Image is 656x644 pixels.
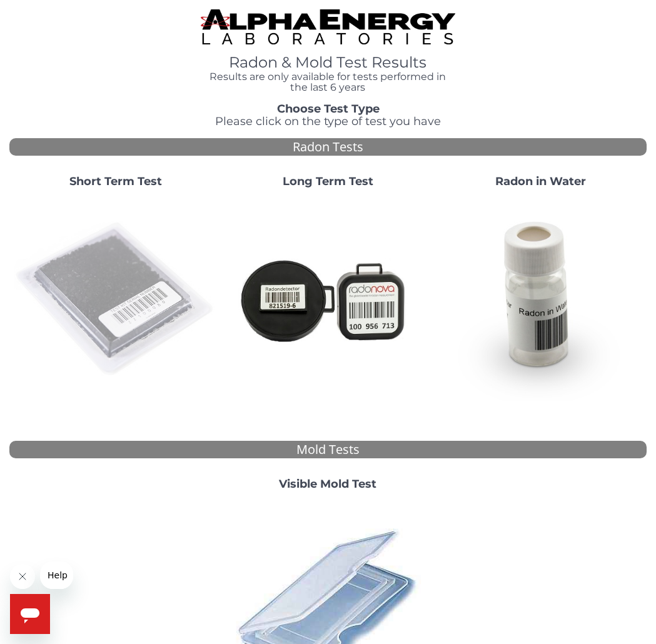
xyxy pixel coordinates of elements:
[201,71,456,93] h4: Results are only available for tests performed in the last 6 years
[277,102,380,116] strong: Choose Test Type
[439,198,642,401] img: RadoninWater.jpg
[10,564,35,589] iframe: Close message
[9,441,647,459] div: Mold Tests
[227,198,430,401] img: Radtrak2vsRadtrak3.jpg
[10,594,50,634] iframe: Button to launch messaging window
[201,54,456,71] h1: Radon & Mold Test Results
[14,198,217,401] img: ShortTerm.jpg
[215,114,441,128] span: Please click on the type of test you have
[9,138,647,156] div: Radon Tests
[283,174,373,188] strong: Long Term Test
[69,174,162,188] strong: Short Term Test
[279,477,376,491] strong: Visible Mold Test
[495,174,586,188] strong: Radon in Water
[40,561,73,589] iframe: Message from company
[201,9,456,44] img: TightCrop.jpg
